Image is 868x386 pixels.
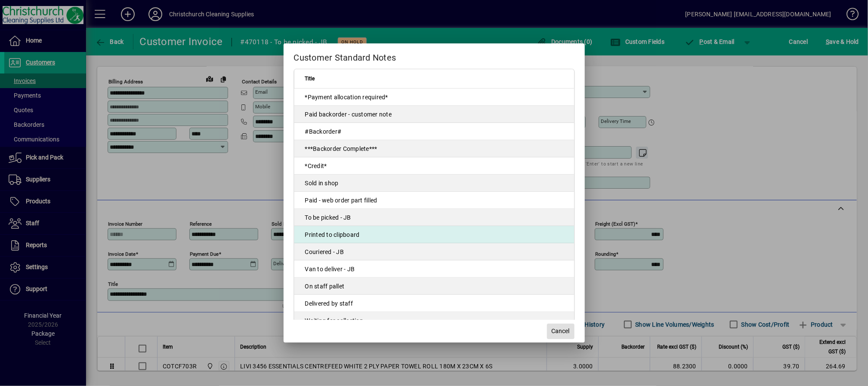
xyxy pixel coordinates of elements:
[294,209,574,226] td: To be picked - JB
[284,43,585,68] h2: Customer Standard Notes
[294,175,574,192] td: Sold in shop
[547,324,575,339] button: Cancel
[294,295,574,312] td: Delivered by staff
[294,123,574,140] td: #Backorder#
[294,312,574,329] td: Waiting for collection
[294,192,574,209] td: Paid - web order part filled
[294,243,574,260] td: Couriered - JB
[294,106,574,123] td: Paid backorder - customer note
[294,226,574,243] td: Printed to clipboard
[294,278,574,295] td: On staff pallet
[294,89,574,106] td: *Payment allocation required*
[305,74,315,83] span: Title
[294,260,574,278] td: Van to deliver - JB
[552,327,570,336] span: Cancel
